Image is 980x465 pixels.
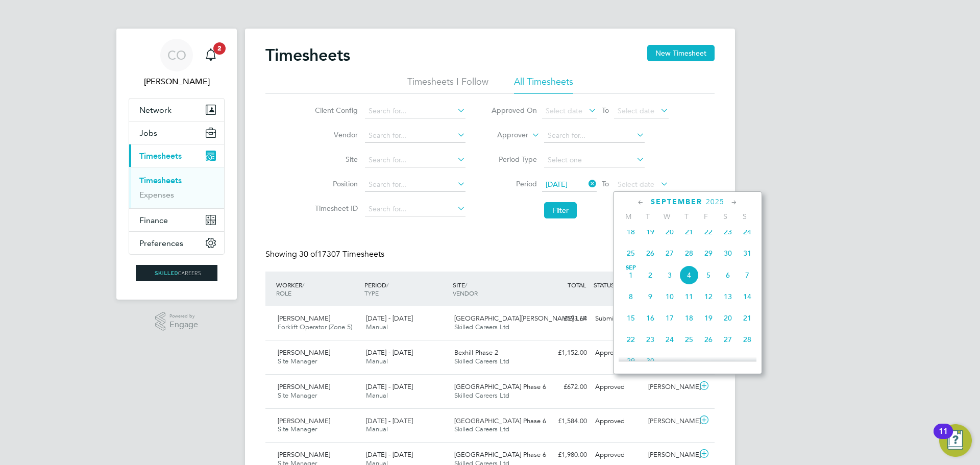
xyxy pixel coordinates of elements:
span: 17307 Timesheets [299,249,384,259]
button: Timesheets [129,144,224,167]
button: New Timesheet [647,45,715,61]
span: Network [139,105,171,115]
div: 11 [939,431,948,445]
label: Site [312,155,358,164]
span: 25 [621,243,641,263]
a: Timesheets [139,176,182,185]
li: Timesheets I Follow [407,76,488,94]
span: 21 [738,308,757,328]
span: Manual [366,425,388,433]
span: [PERSON_NAME] [278,417,330,425]
label: Period [491,179,537,188]
span: Site Manager [278,357,317,365]
span: [PERSON_NAME] [278,382,330,391]
div: Showing [265,249,386,260]
span: 27 [718,330,738,349]
div: Approved [591,447,644,463]
span: F [696,212,716,221]
span: 28 [738,330,757,349]
span: 24 [738,222,757,241]
span: 18 [621,222,641,241]
span: Select date [546,106,582,115]
span: 22 [621,330,641,349]
span: 6 [718,265,738,285]
div: Submitted [591,310,644,327]
span: Forklift Operator (Zone 5) [278,323,352,331]
span: [GEOGRAPHIC_DATA] Phase 6 [454,417,546,425]
span: [DATE] - [DATE] [366,417,413,425]
a: Expenses [139,190,174,200]
span: [GEOGRAPHIC_DATA] Phase 6 [454,382,546,391]
span: 1 [621,265,641,285]
button: Jobs [129,121,224,144]
input: Search for... [365,202,465,216]
span: TYPE [364,289,379,297]
span: 7 [738,265,757,285]
span: Bexhill Phase 2 [454,348,498,357]
div: PERIOD [362,276,450,302]
span: To [599,104,612,117]
span: 11 [679,287,699,306]
span: [PERSON_NAME] [278,450,330,459]
div: Approved [591,379,644,396]
span: 2 [641,265,660,285]
span: 5 [699,265,718,285]
label: Client Config [312,106,358,115]
span: / [386,281,388,289]
a: Go to home page [129,265,225,281]
span: S [735,212,754,221]
span: 27 [660,243,679,263]
span: Site Manager [278,391,317,400]
a: Powered byEngage [155,312,199,331]
span: [PERSON_NAME] [278,348,330,357]
span: S [716,212,735,221]
span: [DATE] - [DATE] [366,382,413,391]
span: / [465,281,467,289]
button: Filter [544,202,577,218]
label: Period Type [491,155,537,164]
label: Vendor [312,130,358,139]
h2: Timesheets [265,45,350,65]
span: 25 [679,330,699,349]
div: SITE [450,276,538,302]
span: 2025 [706,198,724,206]
label: Approved On [491,106,537,115]
span: Engage [169,321,198,329]
span: [DATE] [546,180,568,189]
div: £1,980.00 [538,447,591,463]
span: 16 [641,308,660,328]
span: Select date [618,180,654,189]
span: 21 [679,222,699,241]
span: 19 [699,308,718,328]
span: 13 [718,287,738,306]
span: To [599,177,612,190]
div: £672.00 [538,379,591,396]
span: W [657,212,677,221]
span: September [651,198,702,206]
span: 19 [641,222,660,241]
span: 20 [718,308,738,328]
span: [GEOGRAPHIC_DATA][PERSON_NAME] LLP [454,314,586,323]
span: Powered by [169,312,198,321]
span: Select date [618,106,654,115]
span: Ciara O'Connell [129,76,225,88]
input: Search for... [365,153,465,167]
span: VENDOR [453,289,478,297]
span: 2 [213,42,226,55]
span: [GEOGRAPHIC_DATA] Phase 6 [454,450,546,459]
div: Approved [591,345,644,361]
span: 26 [699,330,718,349]
span: T [677,212,696,221]
span: 4 [679,265,699,285]
span: [DATE] - [DATE] [366,450,413,459]
span: 23 [718,222,738,241]
span: 10 [660,287,679,306]
input: Search for... [544,129,645,143]
a: CO[PERSON_NAME] [129,39,225,88]
span: ROLE [276,289,291,297]
label: Approver [482,130,528,140]
div: STATUS [591,276,644,294]
input: Search for... [365,104,465,118]
div: £593.64 [538,310,591,327]
span: Jobs [139,128,157,138]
